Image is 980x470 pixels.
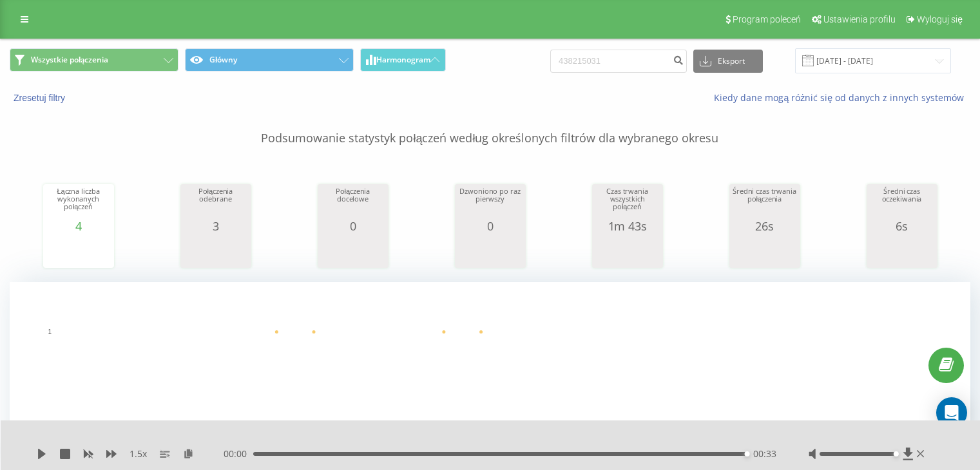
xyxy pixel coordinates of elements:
span: Wszystkie połączenia [31,55,108,65]
div: Accessibility label [745,451,750,456]
div: 0 [458,220,523,232]
button: Eksport [693,50,763,73]
div: Czas trwania wszystkich połączeń [595,187,660,220]
svg: A chart. [184,232,248,271]
span: Ustawienia profilu [823,14,896,24]
div: 6s [870,220,934,232]
div: 1m 43s [595,220,660,232]
svg: A chart. [595,232,660,271]
text: 1 [48,328,52,335]
div: Open Intercom Messenger [936,397,967,428]
div: Średni czas trwania połączenia [733,187,797,220]
div: Dzwoniono po raz pierwszy [458,187,523,220]
span: Harmonogram [376,55,430,64]
button: Harmonogram [360,48,446,71]
div: 0 [321,220,385,232]
span: 1.5 x [130,447,147,460]
button: Wszystkie połączenia [10,48,178,71]
span: 00:33 [753,447,776,460]
span: Wyloguj się [917,14,963,24]
div: Łączna liczba wykonanych połączeń [46,187,111,220]
svg: A chart. [46,232,111,271]
input: Wyszukiwanie według numeru [550,50,687,73]
svg: A chart. [321,232,385,271]
svg: A chart. [458,232,523,271]
p: Podsumowanie statystyk połączeń według określonych filtrów dla wybranego okresu [10,104,970,147]
div: Połączenia odebrane [184,187,248,220]
div: Accessibility label [893,451,898,456]
div: 3 [184,220,248,232]
span: 00:00 [224,447,253,460]
div: Połączenia docelowe [321,187,385,220]
button: Główny [185,48,354,71]
div: 4 [46,220,111,232]
div: 26s [733,220,797,232]
svg: A chart. [733,232,797,271]
div: Średni czas oczekiwania [870,187,934,220]
svg: A chart. [870,232,934,271]
a: Kiedy dane mogą różnić się od danych z innych systemów [714,91,970,104]
button: Zresetuj filtry [10,92,72,104]
span: Program poleceń [733,14,801,24]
